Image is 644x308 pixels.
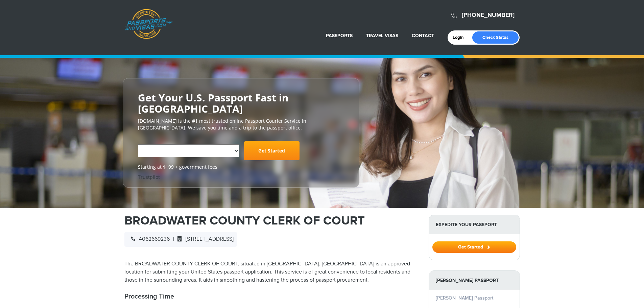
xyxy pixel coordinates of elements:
[138,164,344,170] span: Starting at $199 + government fees
[412,33,434,39] a: Contact
[124,232,237,247] div: |
[429,271,520,290] strong: [PERSON_NAME] Passport
[472,31,519,44] a: Check Status
[366,33,398,39] a: Travel Visas
[138,174,160,180] a: Trustpilot
[125,9,173,39] a: Passports & [DOMAIN_NAME]
[128,236,170,242] span: 4062669236
[244,141,300,160] a: Get Started
[453,35,469,40] a: Login
[326,33,353,39] a: Passports
[174,236,234,242] span: [STREET_ADDRESS]
[432,244,516,250] a: Get Started
[124,215,419,227] h1: BROADWATER COUNTY CLERK OF COURT
[429,215,520,234] strong: Expedite Your Passport
[124,292,419,301] h2: Processing Time
[138,92,344,114] h2: Get Your U.S. Passport Fast in [GEOGRAPHIC_DATA]
[138,118,344,131] p: [DOMAIN_NAME] is the #1 most trusted online Passport Courier Service in [GEOGRAPHIC_DATA]. We sav...
[432,241,516,253] button: Get Started
[436,295,493,301] a: [PERSON_NAME] Passport
[124,260,419,284] p: The BROADWATER COUNTY CLERK OF COURT, situated in [GEOGRAPHIC_DATA], [GEOGRAPHIC_DATA] is an appr...
[462,11,515,19] a: [PHONE_NUMBER]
